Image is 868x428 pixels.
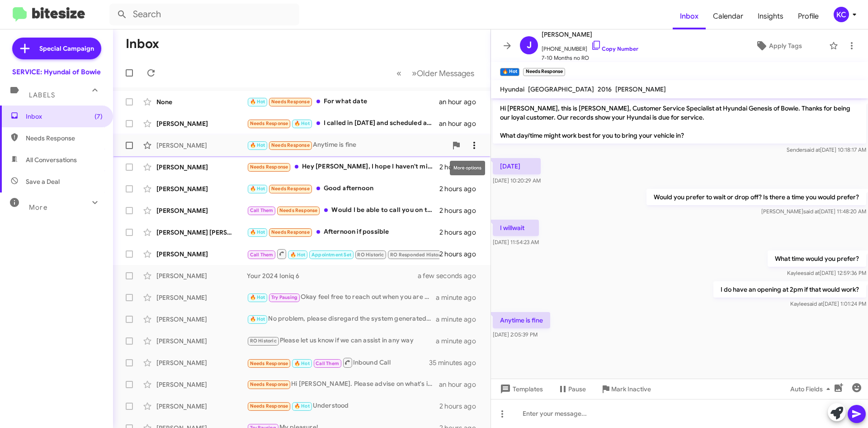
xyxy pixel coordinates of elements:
[493,331,538,338] span: [DATE] 2:05:39 PM
[26,134,103,143] span: Needs Response
[26,177,60,186] span: Save a Deal
[611,381,651,397] span: Mark Inactive
[250,252,274,258] span: Call Them
[542,40,638,53] span: [PHONE_NUMBER]
[294,361,310,366] span: 🔥 Hot
[12,67,101,77] div: SERVICE: Hyundai of Bowie
[761,208,866,215] span: [PERSON_NAME] [DATE] 11:48:20 AM
[542,29,638,40] span: [PERSON_NAME]
[247,183,439,194] div: Good afternoon
[156,250,247,259] div: [PERSON_NAME]
[550,381,593,397] button: Pause
[406,64,480,82] button: Next
[250,229,265,235] span: 🔥 Hot
[439,250,483,259] div: 2 hours ago
[412,67,417,79] span: »
[750,3,791,29] span: Insights
[156,119,247,128] div: [PERSON_NAME]
[439,380,483,389] div: an hour ago
[271,142,310,148] span: Needs Response
[271,99,310,105] span: Needs Response
[311,252,351,258] span: Appointment Set
[156,315,247,324] div: [PERSON_NAME]
[706,3,750,29] a: Calendar
[247,227,439,237] div: Afternoon if possible
[439,402,483,411] div: 2 hours ago
[271,186,310,192] span: Needs Response
[156,358,247,367] div: [PERSON_NAME]
[250,316,265,322] span: 🔥 Hot
[396,67,401,79] span: «
[271,294,297,300] span: Try Pausing
[791,3,826,29] a: Profile
[493,239,539,245] span: [DATE] 11:54:23 AM
[279,207,318,213] span: Needs Response
[247,96,439,107] div: For what date
[713,281,866,298] p: I do have an opening at 2pm if that would work?
[392,64,480,82] nav: Page navigation example
[247,314,436,324] div: No problem, please disregard the system generated texts
[247,292,436,303] div: Okay feel free to reach out when you are ready
[294,403,310,409] span: 🔥 Hot
[436,315,483,324] div: a minute ago
[247,248,439,260] div: thats okay, I wondered if it was for that one
[29,203,47,212] span: More
[247,336,436,346] div: Please let us know if we can assist in any way
[250,381,288,387] span: Needs Response
[391,64,407,82] button: Previous
[247,118,439,129] div: I called in [DATE] and scheduled an appointment on 10/7
[390,252,444,258] span: RO Responded Historic
[250,361,288,366] span: Needs Response
[493,312,550,328] p: Anytime is fine
[247,205,439,216] div: Would I be able to call you on this number
[493,158,541,174] p: [DATE]
[598,85,612,93] span: 2016
[156,337,247,346] div: [PERSON_NAME]
[787,146,866,153] span: Sender [DATE] 10:18:17 AM
[732,38,825,54] button: Apply Tags
[417,68,474,78] span: Older Messages
[436,337,483,346] div: a minute ago
[593,381,658,397] button: Mark Inactive
[673,3,706,29] a: Inbox
[39,44,94,53] span: Special Campaign
[769,38,802,54] span: Apply Tags
[439,163,483,172] div: 2 hours ago
[646,189,866,205] p: Would you prefer to wait or drop off? Is there a time you would prefer?
[498,381,543,397] span: Templates
[542,53,638,63] span: 7-10 Months no RO
[493,100,866,144] p: Hi [PERSON_NAME], this is [PERSON_NAME], Customer Service Specialist at Hyundai Genesis of Bowie....
[834,7,849,22] div: KC
[357,252,384,258] span: RO Historic
[156,141,247,150] div: [PERSON_NAME]
[804,146,820,153] span: said at
[294,120,310,126] span: 🔥 Hot
[156,206,247,215] div: [PERSON_NAME]
[247,140,447,150] div: Anytime is fine
[615,85,666,93] span: [PERSON_NAME]
[807,300,823,307] span: said at
[247,379,439,390] div: Hi [PERSON_NAME]. Please advise on what's included in the service and the cost. Thanks! Cw
[250,99,265,105] span: 🔥 Hot
[429,271,483,280] div: a few seconds ago
[568,381,586,397] span: Pause
[109,4,299,25] input: Search
[436,293,483,302] div: a minute ago
[768,250,866,267] p: What time would you prefer?
[493,177,541,184] span: [DATE] 10:20:29 AM
[493,220,539,236] p: I willwait
[826,7,858,22] button: KC
[126,37,159,51] h1: Inbox
[156,271,247,280] div: [PERSON_NAME]
[439,184,483,193] div: 2 hours ago
[787,269,866,276] span: Kaylee [DATE] 12:59:36 PM
[156,97,247,106] div: None
[439,206,483,215] div: 2 hours ago
[12,38,101,59] a: Special Campaign
[500,85,524,93] span: Hyundai
[450,161,485,175] div: More options
[250,142,265,148] span: 🔥 Hot
[803,208,819,215] span: said at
